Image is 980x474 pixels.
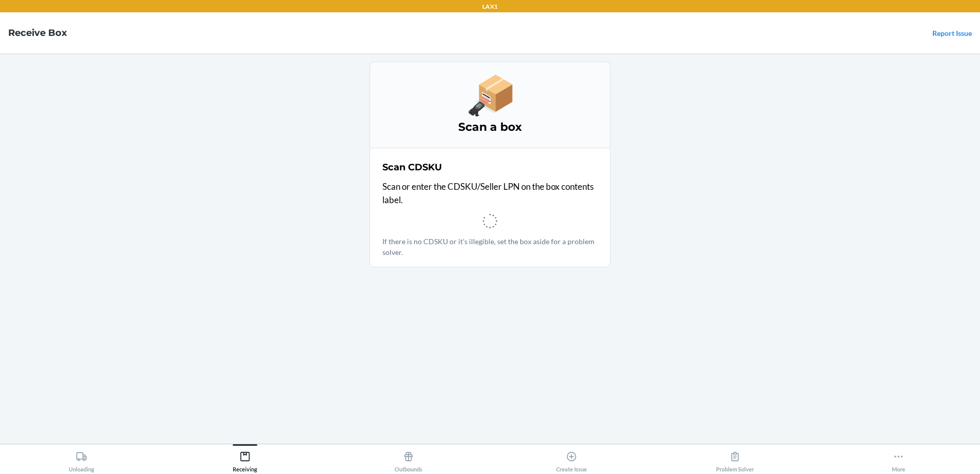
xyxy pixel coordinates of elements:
p: LAX1 [482,2,498,11]
div: Receiving [233,447,257,472]
p: If there is no CDSKU or it's illegible, set the box aside for a problem solver. [382,236,598,258]
h2: Scan CDSKU [382,161,442,174]
div: Create Issue [556,447,587,472]
button: Outbounds [326,444,490,472]
h4: Receive Box [8,26,67,39]
h3: Scan a box [382,119,598,135]
div: Problem Solver [716,447,754,472]
button: Problem Solver [654,444,817,472]
div: Unloading [69,447,94,472]
a: Report Issue [932,29,972,37]
button: Receiving [164,444,327,472]
button: Create Issue [490,444,654,472]
div: Outbounds [395,447,422,472]
button: More [816,444,980,472]
p: Scan or enter the CDSKU/Seller LPN on the box contents label. [382,180,598,206]
div: More [892,447,905,472]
